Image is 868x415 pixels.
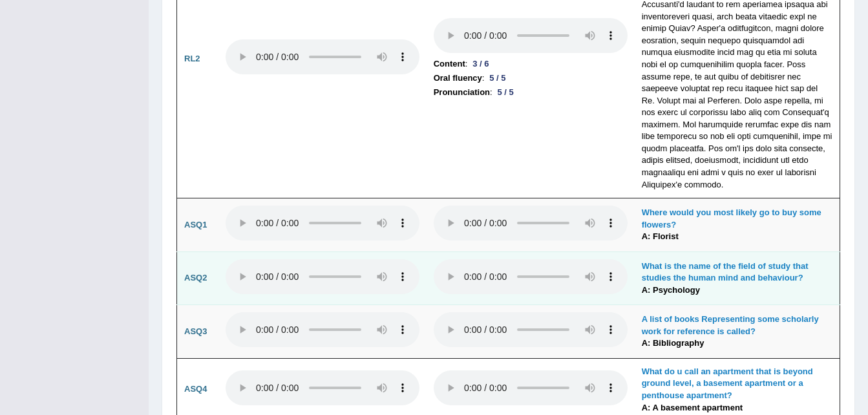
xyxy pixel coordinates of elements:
b: Pronunciation [434,85,490,100]
li: : [434,57,628,71]
b: ASQ3 [184,326,207,336]
b: Oral fluency [434,71,482,85]
b: A: A basement apartment [642,403,743,412]
b: ASQ1 [184,220,207,229]
b: A list of books Representing some scholarly work for reference is called? [642,314,819,336]
b: A: Florist [642,231,679,241]
b: Content [434,57,465,71]
div: 5 / 5 [492,85,519,99]
li: : [434,71,628,85]
div: 3 / 6 [467,57,494,70]
b: A: Bibliography [642,338,704,348]
li: : [434,85,628,100]
b: What do u call an apartment that is beyond ground level, a basement apartment or a penthouse apar... [642,367,813,400]
b: RL2 [184,54,200,63]
b: Where would you most likely go to buy some flowers? [642,207,821,229]
b: ASQ4 [184,384,207,394]
b: A: Psychology [642,285,700,295]
b: What is the name of the field of study that studies the human mind and behaviour? [642,261,809,283]
div: 5 / 5 [484,71,511,85]
b: ASQ2 [184,273,207,282]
